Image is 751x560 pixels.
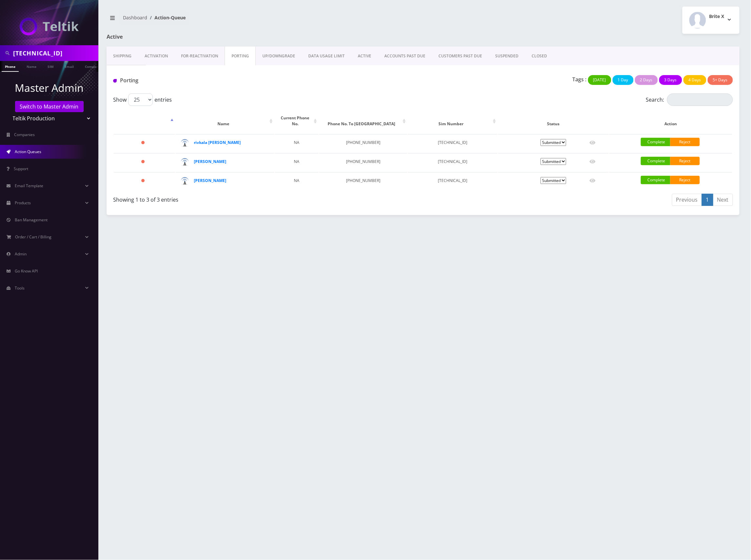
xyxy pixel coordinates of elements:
[408,153,497,171] td: [TECHNICAL_ID]
[113,193,418,204] div: Showing 1 to 3 of 3 entries
[2,61,19,72] a: Phone
[713,194,733,206] a: Next
[709,14,724,19] h2: Brite X
[225,47,256,66] a: PORTING
[15,101,84,112] a: Switch to Master Admin
[498,109,609,133] th: Status
[672,194,702,206] a: Previous
[646,93,733,106] label: Search:
[378,47,432,66] a: ACCOUNTS PAST DUE
[15,149,41,154] span: Action Queues
[123,14,147,21] a: Dashboard
[609,109,732,133] th: Action
[113,93,172,106] label: Show entries
[194,140,241,145] a: rivkala [PERSON_NAME]
[683,75,706,85] button: 4 Days
[351,47,378,66] a: ACTIVE
[174,47,225,66] a: FOR-REActivation
[15,285,25,291] span: Tools
[702,194,713,206] a: 1
[107,47,138,66] a: Shipping
[114,109,175,133] th: : activate to sort column descending
[275,172,318,190] td: NA
[667,93,733,106] input: Search:
[113,79,117,83] img: Porting
[15,251,27,257] span: Admin
[14,132,35,137] span: Companies
[15,217,48,223] span: Ban Management
[319,153,407,171] td: [PHONE_NUMBER]
[525,47,554,66] a: CLOSED
[82,61,104,71] a: Company
[659,75,682,85] button: 3 Days
[20,18,79,35] img: Teltik Production
[641,157,670,165] a: Complete
[15,234,52,240] span: Order / Cart / Billing
[15,183,43,189] span: Email Template
[113,77,313,84] h1: Porting
[670,176,700,184] a: Reject
[641,138,670,146] a: Complete
[319,109,407,133] th: Phone No. To Port: activate to sort column ascending
[641,176,670,184] a: Complete
[275,109,318,133] th: Current Phone No.: activate to sort column ascending
[588,75,611,85] button: [DATE]
[138,47,174,66] a: Activation
[13,47,97,59] input: Search in Company
[194,178,226,183] a: [PERSON_NAME]
[573,75,587,83] p: Tags :
[194,159,226,164] a: [PERSON_NAME]
[319,134,407,152] td: [PHONE_NUMBER]
[613,75,634,85] button: 1 Day
[275,153,318,171] td: NA
[635,75,658,85] button: 2 Days
[15,268,38,274] span: Go Know API
[107,34,311,40] h1: Active
[682,7,740,34] button: Brite X
[408,109,497,133] th: Sim Number: activate to sort column ascending
[670,138,700,146] a: Reject
[670,157,700,165] a: Reject
[256,47,302,66] a: UP/DOWNGRADE
[176,109,274,133] th: Name: activate to sort column ascending
[44,61,57,71] a: SIM
[489,47,525,66] a: SUSPENDED
[15,200,31,206] span: Products
[14,166,28,171] span: Support
[147,14,186,21] li: Action-Queue
[708,75,733,85] button: 5+ Days
[319,172,407,190] td: [PHONE_NUMBER]
[128,93,153,106] select: Showentries
[275,134,318,152] td: NA
[302,47,351,66] a: DATA USAGE LIMIT
[432,47,489,66] a: CUSTOMERS PAST DUE
[61,61,77,71] a: Email
[408,172,497,190] td: [TECHNICAL_ID]
[408,134,497,152] td: [TECHNICAL_ID]
[107,11,418,30] nav: breadcrumb
[23,61,40,71] a: Name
